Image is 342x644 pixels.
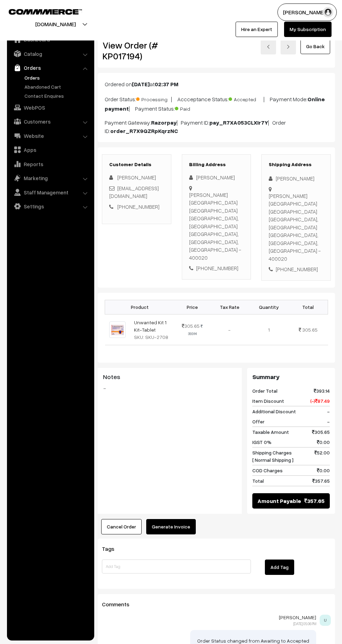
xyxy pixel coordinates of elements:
[252,438,272,446] span: IGST 0%
[317,467,330,474] span: 0.00
[151,119,177,126] b: Razorpay
[9,186,92,199] a: Staff Management
[182,323,200,329] span: 305.65
[320,615,331,626] span: U
[312,428,330,436] span: 305.65
[175,103,210,112] span: Paid
[252,418,265,425] span: Offer
[327,418,330,425] span: -
[314,449,330,464] span: 52.00
[249,300,288,314] th: Quantity
[23,74,92,81] a: Orders
[277,3,337,21] button: [PERSON_NAME]
[102,601,138,608] span: Comments
[252,428,289,436] span: Taxable Amount
[9,7,70,15] a: COMMMERCE
[265,560,294,575] button: Add Tag
[327,408,330,415] span: -
[110,127,178,134] b: order_R7X9QZRpKqrzNC
[189,264,244,272] div: [PHONE_NUMBER]
[323,7,333,17] img: user
[146,519,196,534] button: Generate Invoice
[9,143,92,156] a: Apps
[304,497,325,505] span: 357.65
[9,9,82,14] img: COMMMERCE
[132,81,150,88] b: [DATE]
[175,300,210,314] th: Price
[134,333,171,341] div: SKU: SKU-2708
[117,174,156,180] span: [PERSON_NAME]
[136,94,171,103] span: Processing
[252,467,283,474] span: COD Charges
[9,101,92,114] a: WebPOS
[252,387,277,394] span: Order Total
[252,449,293,464] span: Shipping Charges [ Normal Shipping ]
[101,519,142,534] button: Cancel Order
[312,477,330,484] span: 357.65
[189,162,244,168] h3: Billing Address
[9,172,92,184] a: Marketing
[252,397,284,405] span: Item Discount
[9,47,92,60] a: Catalog
[269,175,324,183] div: [PERSON_NAME]
[286,45,290,49] img: right-arrow.png
[105,94,328,113] p: Order Status: | Accceptance Status: | Payment Mode: | Payment Status:
[9,129,92,142] a: Website
[229,94,263,103] span: Accepted
[189,173,244,182] div: [PERSON_NAME]
[105,80,328,88] p: Ordered on at
[317,438,330,446] span: 0.00
[109,185,159,199] a: [EMAIL_ADDRESS][DOMAIN_NAME]
[252,477,264,484] span: Total
[102,560,251,573] input: Add Tag
[209,119,268,126] b: pay_R7XA053CLXIr7Y
[268,327,270,333] span: 1
[252,408,296,415] span: Additional Discount
[269,192,324,263] div: [PERSON_NAME][GEOGRAPHIC_DATA] [GEOGRAPHIC_DATA] [GEOGRAPHIC_DATA], [GEOGRAPHIC_DATA] [GEOGRAPHIC...
[105,300,175,314] th: Product
[23,83,92,90] a: Abandoned Cart
[105,118,328,135] p: Payment Gateway: | Payment ID: | Order ID:
[210,314,249,345] td: -
[103,384,237,392] blockquote: -
[117,203,159,210] a: [PHONE_NUMBER]
[269,265,324,273] div: [PHONE_NUMBER]
[293,621,316,626] span: [DATE] 05:06 PM
[102,615,316,620] p: [PERSON_NAME]
[109,321,126,338] img: UNWANTED KIT.jpeg
[189,191,244,262] div: [PERSON_NAME][GEOGRAPHIC_DATA] [GEOGRAPHIC_DATA] [GEOGRAPHIC_DATA], [GEOGRAPHIC_DATA] [GEOGRAPHIC...
[310,397,330,405] span: (-) 87.49
[103,40,171,61] h2: View Order (# KP017194)
[9,61,92,74] a: Orders
[258,497,301,505] span: Amount Payable
[9,158,92,170] a: Reports
[314,387,330,394] span: 393.14
[11,15,100,33] button: [DOMAIN_NAME]
[109,162,164,168] h3: Customer Details
[23,92,92,99] a: Contact Enquires
[210,300,249,314] th: Tax Rate
[288,300,328,314] th: Total
[302,327,318,333] span: 305.65
[9,200,92,213] a: Settings
[269,162,324,168] h3: Shipping Address
[284,22,332,37] a: My Subscription
[266,45,270,49] img: left-arrow.png
[9,115,92,128] a: Customers
[102,545,123,552] span: Tags
[134,319,166,333] a: Unwanted Kit 1 Kit-Tablet
[155,81,178,88] b: 02:37 PM
[300,39,330,54] a: Go Back
[103,373,237,381] h3: Notes
[236,22,278,37] a: Hire an Expert
[252,373,330,381] h3: Summary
